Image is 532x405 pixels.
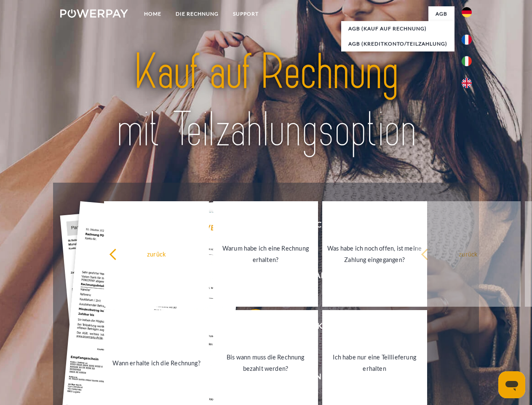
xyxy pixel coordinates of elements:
[462,35,472,45] img: fr
[462,7,472,17] img: de
[137,6,168,22] a: Home
[327,243,422,265] div: Was habe ich noch offen, ist meine Zahlung eingegangen?
[218,243,313,265] div: Warum habe ich eine Rechnung erhalten?
[60,9,128,18] img: logo-powerpay-white.svg
[327,351,422,374] div: Ich habe nur eine Teillieferung erhalten
[421,248,516,259] div: zurück
[341,36,454,51] a: AGB (Kreditkonto/Teilzahlung)
[462,78,472,88] img: en
[80,40,452,162] img: title-powerpay_de.svg
[428,6,454,22] a: agb
[109,248,204,259] div: zurück
[498,371,525,398] iframe: Schaltfläche zum Öffnen des Messaging-Fensters
[168,6,226,22] a: DIE RECHNUNG
[341,21,454,36] a: AGB (Kauf auf Rechnung)
[109,357,204,368] div: Wann erhalte ich die Rechnung?
[462,56,472,66] img: it
[322,201,427,307] a: Was habe ich noch offen, ist meine Zahlung eingegangen?
[218,351,313,374] div: Bis wann muss die Rechnung bezahlt werden?
[226,6,266,22] a: SUPPORT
